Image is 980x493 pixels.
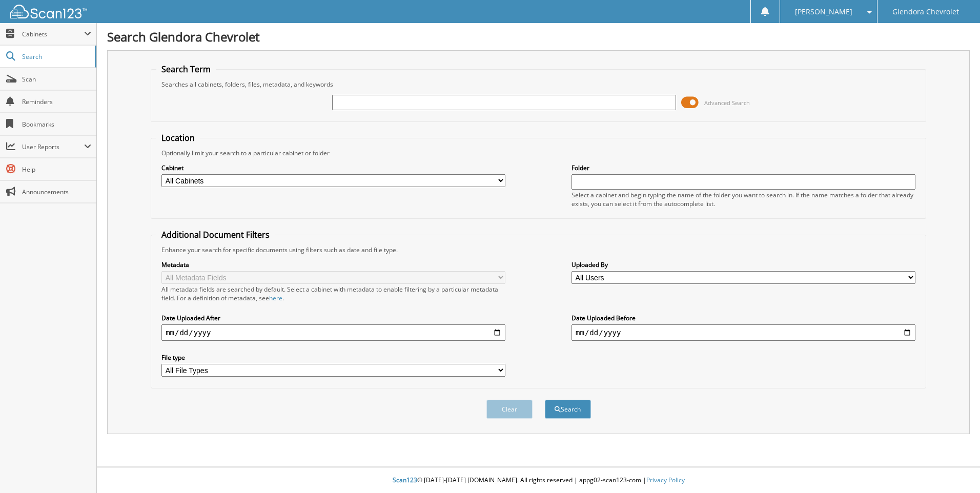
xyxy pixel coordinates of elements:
div: Enhance your search for specific documents using filters such as date and file type. [156,245,921,254]
img: scan123-logo-white.svg [10,5,87,18]
input: end [571,324,915,341]
legend: Additional Document Filters [156,229,275,240]
div: Optionally limit your search to a particular cabinet or folder [156,149,921,157]
span: Search [22,52,90,61]
span: Advanced Search [704,99,750,107]
label: Uploaded By [571,260,915,269]
legend: Location [156,132,200,143]
div: Searches all cabinets, folders, files, metadata, and keywords [156,80,921,89]
label: File type [161,353,505,362]
h1: Search Glendora Chevrolet [107,28,970,45]
label: Metadata [161,260,505,269]
button: Clear [486,400,533,419]
span: Cabinets [22,30,84,38]
div: Select a cabinet and begin typing the name of the folder you want to search in. If the name match... [571,191,915,208]
span: User Reports [22,142,84,151]
span: Help [22,165,91,174]
span: Glendora Chevrolet [892,9,959,15]
span: [PERSON_NAME] [795,9,852,15]
label: Cabinet [161,163,505,172]
label: Date Uploaded Before [571,314,915,322]
div: All metadata fields are searched by default. Select a cabinet with metadata to enable filtering b... [161,285,505,302]
div: © [DATE]-[DATE] [DOMAIN_NAME]. All rights reserved | appg02-scan123-com | [97,468,980,493]
label: Date Uploaded After [161,314,505,322]
button: Search [545,400,591,419]
span: Scan [22,75,91,84]
span: Announcements [22,188,91,196]
label: Folder [571,163,915,172]
legend: Search Term [156,64,216,75]
input: start [161,324,505,341]
span: Reminders [22,97,91,106]
a: here [269,294,282,302]
span: Bookmarks [22,120,91,129]
span: Scan123 [393,476,417,484]
a: Privacy Policy [646,476,685,484]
